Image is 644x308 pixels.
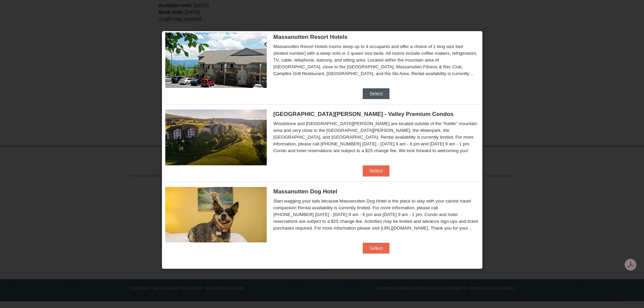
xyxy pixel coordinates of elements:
div: Massanutten Resort Hotels rooms sleep up to 4 occupants and offer a choice of 1 king size bed (li... [273,43,479,77]
button: Select [363,243,389,254]
div: Start wagging your tails because Massanutten Dog Hotel is the place to stay with your canine trav... [273,198,479,232]
span: [GEOGRAPHIC_DATA][PERSON_NAME] - Valley Premium Condos [273,111,454,117]
span: Massanutten Resort Hotels [273,34,348,40]
img: 19219026-1-e3b4ac8e.jpg [165,32,267,88]
button: Select [363,165,389,176]
img: 19219041-4-ec11c166.jpg [165,110,267,165]
span: Massanutten Dog Hotel [273,188,337,195]
button: Select [363,88,389,99]
img: 27428181-5-81c892a3.jpg [165,187,267,242]
div: Woodstone and [GEOGRAPHIC_DATA][PERSON_NAME] are located outside of the "Kettle" mountain area an... [273,120,479,154]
